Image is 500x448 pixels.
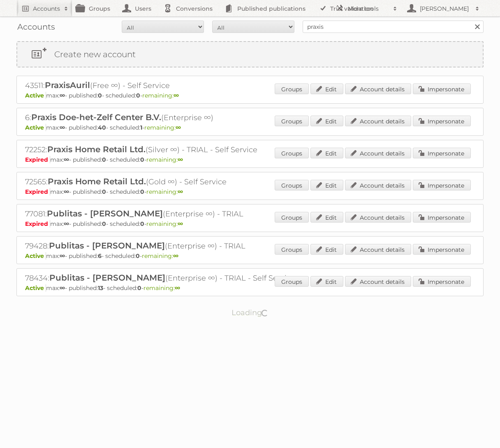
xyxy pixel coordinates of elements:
strong: ∞ [175,284,180,292]
a: Groups [275,276,309,287]
a: Account details [345,244,411,255]
a: Impersonate [413,148,471,158]
p: max: - published: - scheduled: - [25,92,475,99]
strong: ∞ [176,124,181,131]
h2: 43511: (Free ∞) - Self Service [25,80,313,91]
p: max: - published: - scheduled: - [25,124,475,131]
a: Edit [310,180,343,190]
strong: ∞ [174,92,179,99]
a: Groups [275,244,309,255]
strong: 0 [102,220,106,227]
span: Publitas - [PERSON_NAME] [49,273,165,283]
strong: 0 [98,92,102,99]
span: Active [25,252,46,260]
span: remaining: [144,284,180,292]
a: Groups [275,84,309,94]
h2: 78434: (Enterprise ∞) - TRIAL - Self Service [25,273,313,283]
a: Impersonate [413,116,471,126]
strong: ∞ [178,188,183,195]
a: Account details [345,212,411,223]
strong: 0 [140,220,144,227]
span: remaining: [144,124,181,131]
strong: 1 [140,124,142,131]
strong: 0 [102,188,106,195]
strong: ∞ [178,156,183,163]
a: Groups [275,180,309,190]
span: Expired [25,220,50,227]
strong: ∞ [60,284,65,292]
strong: 0 [140,156,144,163]
p: max: - published: - scheduled: - [25,188,475,195]
strong: 0 [102,156,106,163]
strong: 0 [140,188,144,195]
strong: ∞ [173,252,178,260]
h2: 72252: (Silver ∞) - TRIAL - Self Service [25,144,313,155]
p: Loading [206,304,295,321]
span: Praxis Home Retail Ltd. [47,144,146,154]
a: Groups [275,212,309,223]
span: remaining: [146,220,183,227]
span: remaining: [146,188,183,195]
strong: ∞ [64,220,69,227]
strong: ∞ [60,252,65,260]
a: Impersonate [413,84,471,94]
a: Impersonate [413,244,471,255]
a: Account details [345,116,411,126]
a: Impersonate [413,212,471,223]
strong: 0 [137,284,141,292]
a: Groups [275,116,309,126]
a: Groups [275,148,309,158]
p: max: - published: - scheduled: - [25,220,475,227]
span: Active [25,284,46,292]
p: max: - published: - scheduled: - [25,284,475,292]
h2: [PERSON_NAME] [418,5,471,13]
strong: 6 [98,252,102,260]
strong: 40 [98,124,106,131]
a: Edit [310,84,343,94]
a: Create new account [17,42,483,67]
span: remaining: [142,252,178,260]
a: Edit [310,212,343,223]
strong: ∞ [64,156,69,163]
a: Edit [310,244,343,255]
h2: 79428: (Enterprise ∞) - TRIAL [25,241,313,251]
h2: Accounts [33,5,60,13]
a: Impersonate [413,276,471,287]
a: Edit [310,148,343,158]
span: Active [25,92,46,99]
span: Publitas - [PERSON_NAME] [47,209,163,218]
strong: 13 [98,284,103,292]
a: Account details [345,180,411,190]
span: remaining: [146,156,183,163]
strong: 0 [136,92,140,99]
a: Account details [345,148,411,158]
h2: More tools [348,5,389,13]
strong: ∞ [64,188,69,195]
span: PraxisAuril [45,80,90,90]
a: Edit [310,116,343,126]
strong: 0 [136,252,140,260]
a: Edit [310,276,343,287]
span: Praxis Doe-het-Zelf Center B.V. [31,112,161,122]
h2: 72565: (Gold ∞) - Self Service [25,176,313,187]
strong: ∞ [60,124,65,131]
span: Praxis Home Retail Ltd. [48,176,146,186]
p: max: - published: - scheduled: - [25,252,475,260]
span: Expired [25,188,50,195]
a: Account details [345,84,411,94]
strong: ∞ [60,92,65,99]
h2: 77081: (Enterprise ∞) - TRIAL [25,209,313,219]
span: Active [25,124,46,131]
strong: ∞ [178,220,183,227]
h2: 6: (Enterprise ∞) [25,112,313,123]
a: Account details [345,276,411,287]
a: Impersonate [413,180,471,190]
p: max: - published: - scheduled: - [25,156,475,163]
span: remaining: [142,92,179,99]
span: Publitas - [PERSON_NAME] [49,241,165,251]
span: Expired [25,156,50,163]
